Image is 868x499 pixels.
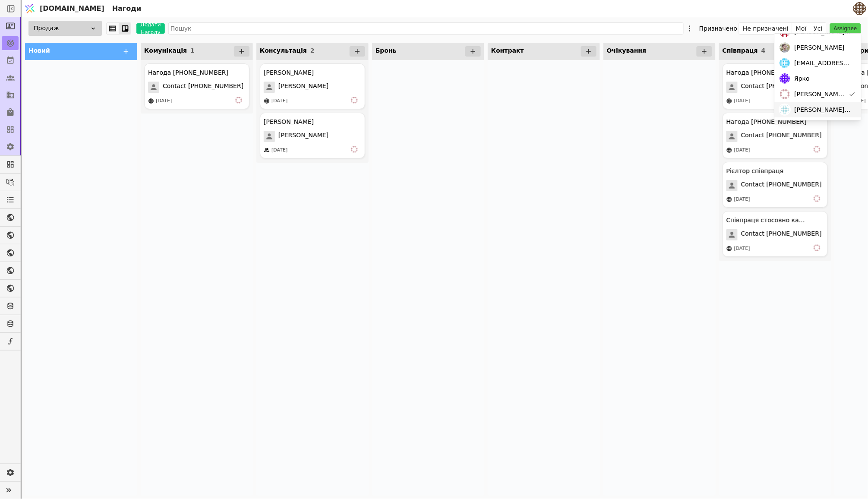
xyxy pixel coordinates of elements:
[734,147,750,154] div: [DATE]
[148,68,228,77] div: Нагода [PHONE_NUMBER]
[144,47,187,54] span: Комунікація
[23,0,36,17] img: Logo
[264,68,314,77] div: [PERSON_NAME]
[726,167,784,176] div: Рієлтор співпраця
[795,74,810,83] span: Ярко
[780,58,790,68] img: co
[741,180,822,191] span: Contact [PHONE_NUMBER]
[726,68,807,77] div: Нагода [PHONE_NUMBER]
[734,98,750,105] div: [DATE]
[28,47,50,54] span: Новий
[264,147,270,153] img: people.svg
[814,146,821,153] img: vi
[699,22,737,35] div: Призначено
[131,23,165,34] a: Додати Нагоду
[726,196,732,202] img: online-store.svg
[491,47,524,54] span: Контракт
[780,104,790,115] img: ok
[726,246,732,252] img: online-store.svg
[780,73,790,84] img: Яр
[264,98,270,104] img: online-store.svg
[260,63,365,109] div: [PERSON_NAME][PERSON_NAME][DATE]vi
[278,82,328,93] span: [PERSON_NAME]
[351,146,358,153] img: vi
[811,22,826,35] button: Усі
[109,3,142,14] h2: Нагоди
[351,97,358,104] img: vi
[723,113,828,158] div: Нагода [PHONE_NUMBER]Contact [PHONE_NUMBER][DATE]vi
[741,229,822,240] span: Contact [PHONE_NUMBER]
[723,211,828,257] div: Співпраця стосовно канцеляріїContact [PHONE_NUMBER][DATE]vi
[814,195,821,202] img: vi
[795,105,852,114] span: [PERSON_NAME][EMAIL_ADDRESS][DOMAIN_NAME]
[163,82,243,93] span: Contact [PHONE_NUMBER]
[168,22,684,35] input: Пошук
[235,97,242,104] img: vi
[260,113,365,158] div: [PERSON_NAME][PERSON_NAME][DATE]vi
[190,47,195,54] span: 1
[271,98,287,105] div: [DATE]
[795,43,845,52] span: [PERSON_NAME]
[814,244,821,251] img: vi
[739,22,792,35] button: Не призначені
[376,47,397,54] span: Бронь
[310,47,315,54] span: 2
[148,98,154,104] img: online-store.svg
[792,22,811,35] button: Мої
[830,23,861,34] button: Assignee
[741,82,822,93] span: Contact [PHONE_NUMBER]
[156,98,172,105] div: [DATE]
[278,131,328,142] span: [PERSON_NAME]
[260,47,307,54] span: Консультація
[761,47,766,54] span: 4
[723,63,828,109] div: Нагода [PHONE_NUMBER]Contact [PHONE_NUMBER][DATE]vi
[271,147,287,154] div: [DATE]
[726,98,732,104] img: online-store.svg
[22,0,109,17] a: [DOMAIN_NAME]
[40,3,104,14] span: [DOMAIN_NAME]
[726,216,808,225] div: Співпраця стосовно канцелярії
[144,63,249,109] div: Нагода [PHONE_NUMBER]Contact [PHONE_NUMBER][DATE]vi
[723,162,828,208] div: Рієлтор співпрацяContact [PHONE_NUMBER][DATE]vi
[780,42,790,53] img: Ad
[780,89,790,99] img: vi
[726,117,807,126] div: Нагода [PHONE_NUMBER]
[723,47,758,54] span: Співпраця
[795,90,846,99] span: [PERSON_NAME][EMAIL_ADDRESS][DOMAIN_NAME]
[726,147,732,153] img: online-store.svg
[734,245,750,253] div: [DATE]
[795,59,852,68] span: [EMAIL_ADDRESS][DOMAIN_NAME]
[28,21,102,36] div: Продаж
[741,131,822,142] span: Contact [PHONE_NUMBER]
[853,2,866,15] img: 4183bec8f641d0a1985368f79f6ed469
[734,196,750,203] div: [DATE]
[136,23,165,34] button: Додати Нагоду
[264,117,314,126] div: [PERSON_NAME]
[607,47,647,54] span: Очікування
